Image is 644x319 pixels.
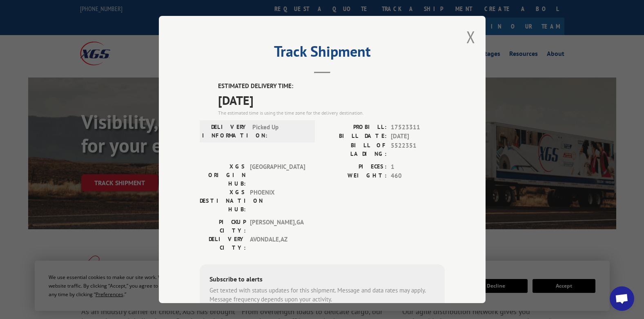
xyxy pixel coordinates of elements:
span: AVONDALE , AZ [250,235,305,252]
span: 5522351 [391,141,445,158]
div: Open chat [610,286,634,311]
label: PROBILL: [322,123,387,132]
h2: Track Shipment [200,46,445,61]
div: Get texted with status updates for this shipment. Message and data rates may apply. Message frequ... [209,286,435,304]
label: ESTIMATED DELIVERY TIME: [218,82,445,91]
label: BILL OF LADING: [322,141,387,158]
button: Close modal [466,26,475,48]
label: XGS DESTINATION HUB: [200,188,246,214]
span: [DATE] [391,132,445,141]
span: PHOENIX [250,188,305,214]
label: DELIVERY CITY: [200,235,246,252]
div: Subscribe to alerts [209,274,435,286]
label: XGS ORIGIN HUB: [200,162,246,188]
span: [GEOGRAPHIC_DATA] [250,162,305,188]
label: BILL DATE: [322,132,387,141]
span: [DATE] [218,91,445,109]
span: 17523311 [391,123,445,132]
label: PICKUP CITY: [200,218,246,235]
div: The estimated time is using the time zone for the delivery destination. [218,109,445,117]
span: [PERSON_NAME] , GA [250,218,305,235]
span: 460 [391,171,445,181]
label: PIECES: [322,162,387,172]
span: 1 [391,162,445,172]
span: Picked Up [252,123,308,140]
label: WEIGHT: [322,171,387,181]
label: DELIVERY INFORMATION: [202,123,248,140]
